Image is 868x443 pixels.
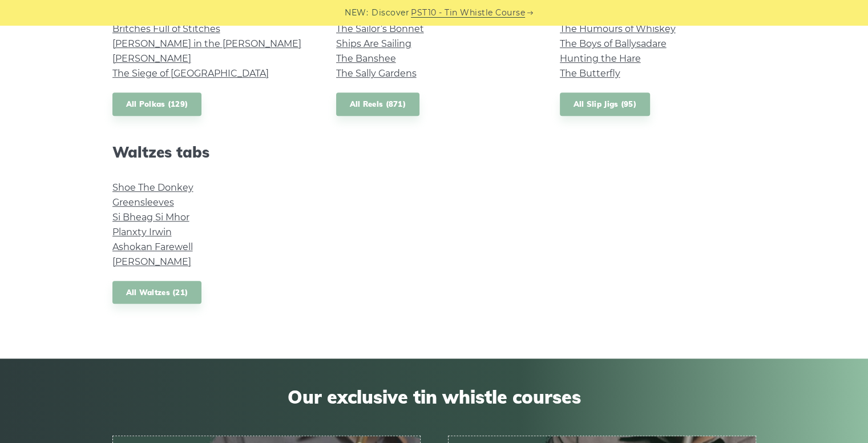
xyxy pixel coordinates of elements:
[112,386,756,408] span: Our exclusive tin whistle courses
[112,241,193,252] a: Ashokan Farewell
[560,53,641,64] a: Hunting the Hare
[345,6,368,19] span: NEW:
[112,68,269,79] a: The Siege of [GEOGRAPHIC_DATA]
[560,23,676,34] a: The Humours of Whiskey
[112,212,189,223] a: Si­ Bheag Si­ Mhor
[112,92,202,116] a: All Polkas (129)
[112,38,301,49] a: [PERSON_NAME] in the [PERSON_NAME]
[336,23,424,34] a: The Sailor’s Bonnet
[411,6,525,19] a: PST10 - Tin Whistle Course
[112,53,191,64] a: [PERSON_NAME]
[336,53,396,64] a: The Banshee
[112,182,193,193] a: Shoe The Donkey
[112,197,174,208] a: Greensleeves
[336,68,417,79] a: The Sally Gardens
[560,92,650,116] a: All Slip Jigs (95)
[560,68,620,79] a: The Butterfly
[112,143,309,161] h2: Waltzes tabs
[336,92,420,116] a: All Reels (871)
[560,38,667,49] a: The Boys of Ballysadare
[336,38,411,49] a: Ships Are Sailing
[112,227,172,237] a: Planxty Irwin
[112,256,191,267] a: [PERSON_NAME]
[372,6,409,19] span: Discover
[112,23,220,34] a: Britches Full of Stitches
[112,281,202,304] a: All Waltzes (21)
